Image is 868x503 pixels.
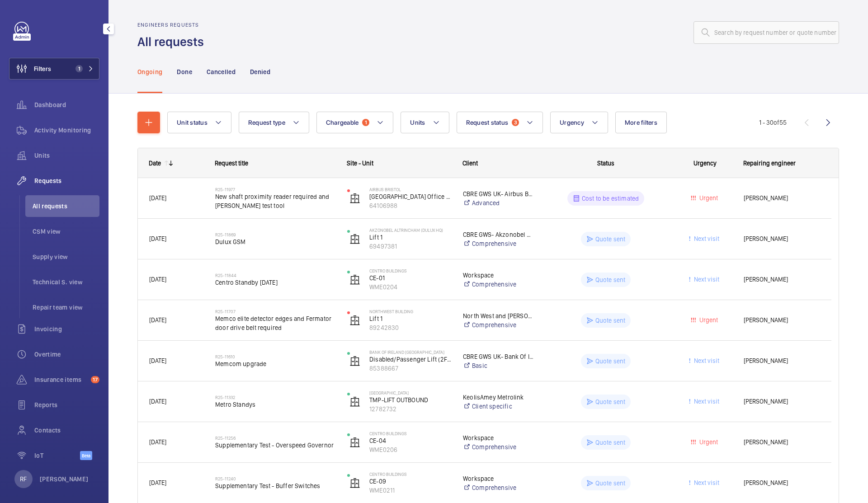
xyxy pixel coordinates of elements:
[34,64,51,73] span: Filters
[369,187,451,192] p: Airbus Bristol
[463,271,534,280] p: Workspace
[744,437,820,447] span: [PERSON_NAME]
[463,280,534,289] a: Comprehensive
[743,160,796,167] span: Repairing engineer
[239,112,309,133] button: Request type
[625,119,657,126] span: More filters
[215,187,335,192] h2: R25-11977
[774,119,779,126] span: of
[369,390,451,395] p: [GEOGRAPHIC_DATA]
[33,227,99,236] span: CSM view
[595,357,626,366] p: Quote sent
[744,396,820,407] span: [PERSON_NAME]
[34,451,80,460] span: IoT
[692,398,719,405] span: Next visit
[215,435,335,441] h2: R25-11256
[369,201,451,210] p: 64106988
[33,277,99,287] span: Technical S. view
[369,477,451,486] p: CE-09
[693,160,717,167] span: Urgency
[369,192,451,201] p: [GEOGRAPHIC_DATA] Office Passenger Lift (F-03183)
[362,119,369,126] span: 1
[215,359,335,368] span: Memcom upgrade
[34,151,99,160] span: Units
[215,192,335,210] span: New shaft proximity reader required and [PERSON_NAME] test tool
[560,119,584,126] span: Urgency
[463,320,534,329] a: Comprehensive
[215,441,335,450] span: Supplementary Test - Overspeed Governor
[463,198,534,207] a: Advanced
[463,474,534,483] p: Workspace
[369,355,451,364] p: Disabled/Passenger Lift (2FLR)
[34,350,99,359] span: Overtime
[215,354,335,359] h2: R25-11610
[215,278,335,287] span: Centro Standby [DATE]
[595,397,626,406] p: Quote sent
[512,119,519,126] span: 3
[369,227,451,233] p: AkzoNobel Altrincham (Dulux HQ)
[463,352,534,361] p: CBRE GWS UK- Bank Of Ireland [GEOGRAPHIC_DATA]
[692,479,719,486] span: Next visit
[369,445,451,454] p: WME0206
[215,160,248,167] span: Request title
[137,22,209,28] h2: Engineers requests
[744,234,820,244] span: [PERSON_NAME]
[369,364,451,373] p: 85388667
[462,160,478,167] span: Client
[215,237,335,246] span: Dulux GSM
[463,433,534,442] p: Workspace
[597,160,614,167] span: Status
[34,176,99,185] span: Requests
[215,395,335,400] h2: R25-11332
[369,314,451,323] p: Lift 1
[744,315,820,325] span: [PERSON_NAME]
[137,33,209,50] h1: All requests
[401,112,449,133] button: Units
[349,396,360,407] img: elevator.svg
[692,357,719,364] span: Next visit
[349,274,360,285] img: elevator.svg
[463,402,534,411] a: Client specific
[149,235,166,242] span: [DATE]
[215,476,335,481] h2: R25-11240
[595,479,626,488] p: Quote sent
[463,393,534,402] p: KeolisAmey Metrolink
[34,126,99,135] span: Activity Monitoring
[347,160,373,167] span: Site - Unit
[463,311,534,320] p: North West and [PERSON_NAME] RTM Company Ltd
[369,471,451,477] p: Centro Buildings
[137,67,162,76] p: Ongoing
[369,323,451,332] p: 89242830
[759,119,787,126] span: 1 - 30 55
[215,309,335,314] h2: R25-11707
[369,233,451,242] p: Lift 1
[20,475,27,484] p: RF
[75,65,83,72] span: 1
[582,194,639,203] p: Cost to be estimated
[138,178,831,219] div: Press SPACE to select this row.
[369,282,451,291] p: WME0204
[149,316,166,324] span: [DATE]
[138,300,831,341] div: Press SPACE to select this row.
[466,119,509,126] span: Request status
[149,357,166,364] span: [DATE]
[550,112,608,133] button: Urgency
[349,356,360,367] img: elevator.svg
[34,100,99,109] span: Dashboard
[369,273,451,282] p: CE-01
[149,479,166,486] span: [DATE]
[744,193,820,203] span: [PERSON_NAME]
[177,119,208,126] span: Unit status
[316,112,394,133] button: Chargeable1
[215,314,335,332] span: Memco elite detector edges and Fermator door drive belt required
[369,349,451,355] p: Bank Of Ireland [GEOGRAPHIC_DATA]
[744,356,820,366] span: [PERSON_NAME]
[463,230,534,239] p: CBRE GWS- Akzonobel Altrincham
[349,437,360,448] img: elevator.svg
[349,193,360,204] img: elevator.svg
[349,478,360,489] img: elevator.svg
[91,376,99,383] span: 17
[40,475,89,484] p: [PERSON_NAME]
[215,481,335,490] span: Supplementary Test - Buffer Switches
[34,426,99,435] span: Contacts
